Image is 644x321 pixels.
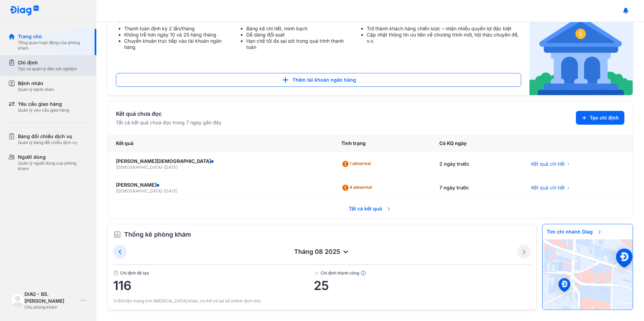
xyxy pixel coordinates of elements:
[162,165,164,170] span: -
[590,114,619,121] span: Tạo chỉ định
[116,182,325,188] div: [PERSON_NAME]
[314,270,319,276] img: checked-green.01cc79e0.svg
[113,230,121,239] img: order.5a6da16c.svg
[124,32,230,38] li: Không trễ hơn ngày 10 và 25 hàng tháng
[127,248,517,256] div: tháng 08 2025
[18,154,88,160] div: Người dùng
[18,101,69,107] div: Yêu cầu giao hàng
[124,38,230,50] li: Chuyển khoản trực tiếp vào tài khoản ngân hàng
[18,107,69,113] div: Quản lý yêu cầu giao hàng
[367,32,521,44] li: Cập nhật thông tin ưu tiên về chương trình mới, hội thảo chuyên đề, v.v.
[18,40,88,51] div: Tổng quan hoạt động của phòng khám
[18,160,88,172] div: Quản lý người dùng của phòng khám
[11,293,24,307] img: logo
[18,80,54,87] div: Bệnh nhân
[10,6,39,16] img: logo
[314,270,531,276] span: Chỉ định thành công
[341,158,374,169] div: 1 abnormal
[18,59,77,66] div: Chỉ định
[18,66,77,72] div: Tạo và quản lý đơn xét nghiệm
[113,270,119,276] img: document.50c4cfd0.svg
[116,165,162,170] span: [DEMOGRAPHIC_DATA]
[113,298,531,304] div: (*)Dữ liệu mang tính [MEDICAL_DATA] khảo, có thể có sai số chênh lệch nhỏ.
[246,32,351,38] li: Dễ dàng đối soát
[531,184,565,191] span: Kết quả chi tiết
[116,158,325,165] div: [PERSON_NAME][DEMOGRAPHIC_DATA]
[18,133,77,140] div: Bảng đối chiếu dịch vụ
[116,110,222,118] div: Kết quả chưa đọc
[124,25,230,32] li: Thanh toán định kỳ 2 lần/tháng
[18,33,88,40] div: Trang chủ
[124,230,191,239] span: Thống kê phòng khám
[116,73,521,87] button: Thêm tài khoản ngân hàng
[341,182,375,193] div: 4 abnormal
[113,279,314,292] span: 116
[361,270,366,276] img: info.7e716105.svg
[24,304,78,310] div: Chủ phòng khám
[431,152,523,176] div: 2 ngày trước
[543,224,607,239] span: Tìm chi nhánh Diag
[431,176,523,200] div: 7 ngày trước
[333,134,431,152] div: Tình trạng
[531,160,565,167] span: Kết quả chi tiết
[18,140,77,145] div: Quản lý bảng đối chiếu dịch vụ
[162,188,164,194] span: -
[164,165,178,170] span: [DATE]
[431,134,523,152] div: Có KQ ngày
[113,270,314,276] span: Chỉ định đã tạo
[246,25,351,32] li: Bảng kê chi tiết, minh bạch
[108,134,333,152] div: Kết quả
[18,87,54,92] div: Quản lý bệnh nhân
[116,119,222,126] div: Tất cả kết quả chưa đọc trong 7 ngày gần đây
[24,291,78,304] div: DIAG - BS. [PERSON_NAME]
[314,279,531,292] span: 25
[367,25,521,32] li: Trở thành khách hàng chiến lược – nhận nhiều quyền lợi đặc biệt
[164,188,178,194] span: [DATE]
[576,111,624,125] button: Tạo chỉ định
[246,38,351,50] li: Hạn chế tối đa sai sót trong quá trình thanh toán
[116,188,162,194] span: [DEMOGRAPHIC_DATA]
[345,201,396,216] span: Tất cả kết quả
